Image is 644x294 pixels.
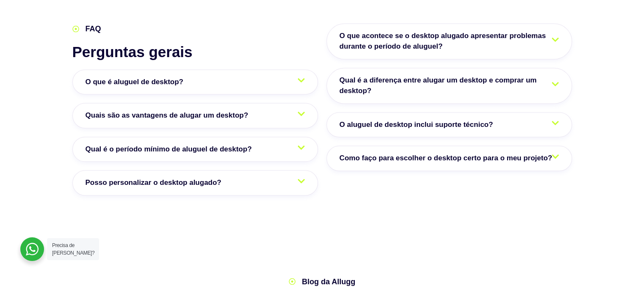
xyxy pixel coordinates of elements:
a: O aluguel de desktop inclui suporte técnico? [326,112,572,137]
div: Widget de chat [492,186,644,294]
span: Posso personalizar o desktop alugado? [86,177,226,188]
span: Blog da Allugg [300,276,355,287]
iframe: Chat Widget [492,186,644,294]
a: Quais são as vantagens de alugar um desktop? [72,103,318,128]
span: Qual é a diferença entre alugar um desktop e comprar um desktop? [340,75,559,96]
span: O que é aluguel de desktop? [86,77,188,88]
h2: Perguntas gerais [72,43,318,61]
a: O que acontece se o desktop alugado apresentar problemas durante o período de aluguel? [326,23,572,59]
span: Precisa de [PERSON_NAME]? [52,242,94,256]
a: Como faço para escolher o desktop certo para o meu projeto? [326,146,572,171]
span: O que acontece se o desktop alugado apresentar problemas durante o período de aluguel? [340,30,559,52]
a: Qual é o período mínimo de aluguel de desktop? [72,137,318,162]
a: Qual é a diferença entre alugar um desktop e comprar um desktop? [326,68,572,104]
span: Como faço para escolher o desktop certo para o meu projeto? [340,153,557,164]
a: O que é aluguel de desktop? [72,69,318,95]
span: O aluguel de desktop inclui suporte técnico? [340,119,498,130]
a: Posso personalizar o desktop alugado? [72,170,318,195]
span: Qual é o período mínimo de aluguel de desktop? [86,144,256,155]
span: Quais são as vantagens de alugar um desktop? [86,110,253,121]
span: FAQ [83,23,101,35]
